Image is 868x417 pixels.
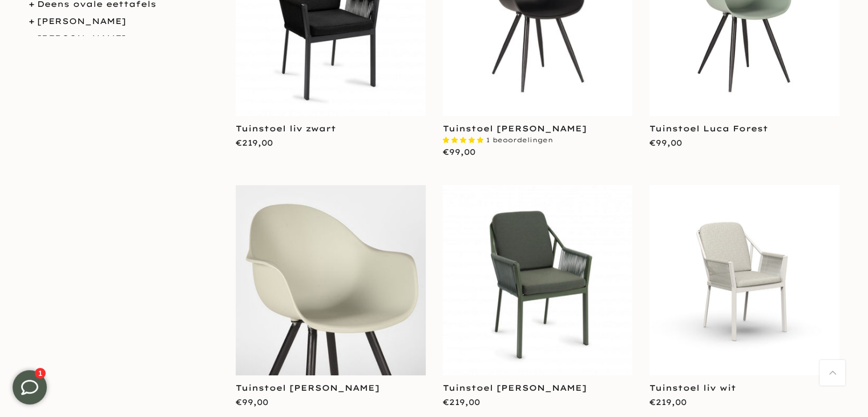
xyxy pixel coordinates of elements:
[649,138,682,148] span: €99,00
[236,185,426,375] img: Tuinstoel luca breeze zitting
[236,397,268,407] span: €99,00
[1,359,58,416] iframe: toggle-frame
[443,123,587,134] a: Tuinstoel [PERSON_NAME]
[37,33,126,43] a: [PERSON_NAME]
[37,16,126,26] a: [PERSON_NAME]
[443,383,587,393] a: Tuinstoel [PERSON_NAME]
[649,397,687,407] span: €219,00
[236,138,273,148] span: €219,00
[819,360,845,386] a: Terug naar boven
[236,383,380,393] a: Tuinstoel [PERSON_NAME]
[443,136,486,144] span: 5.00 stars
[236,123,336,134] a: Tuinstoel liv zwart
[649,383,736,393] a: Tuinstoel liv wit
[486,136,553,144] span: 1 beoordelingen
[443,397,480,407] span: €219,00
[649,123,768,134] a: Tuinstoel Luca Forest
[443,147,475,157] span: €99,00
